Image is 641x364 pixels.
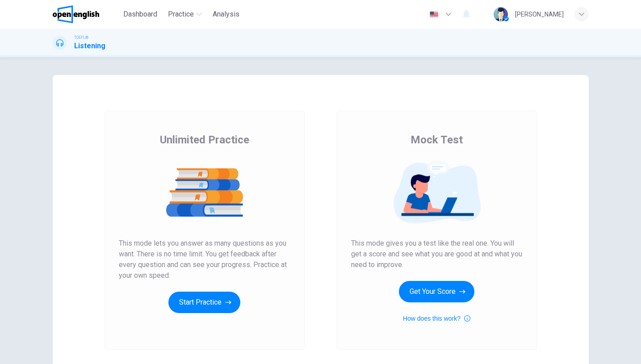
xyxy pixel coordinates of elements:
img: Profile picture [494,7,508,21]
span: This mode gives you a test like the real one. You will get a score and see what you are good at a... [351,238,523,270]
a: OpenEnglish logo [53,5,120,23]
button: Practice [164,6,205,22]
button: Dashboard [120,6,161,22]
img: en [428,11,440,18]
button: Start Practice [168,292,240,313]
h1: Listening [74,41,105,51]
div: [PERSON_NAME] [515,9,564,20]
button: Get Your Score [399,281,474,302]
button: Analysis [209,6,243,22]
span: Practice [168,9,194,20]
span: Mock Test [411,133,463,147]
img: OpenEnglish logo [53,5,100,23]
button: How does this work? [403,313,470,324]
span: Dashboard [123,9,157,20]
span: TOEFL® [74,34,88,41]
span: Analysis [213,9,239,20]
span: This mode lets you answer as many questions as you want. There is no time limit. You get feedback... [119,238,290,281]
span: Unlimited Practice [160,133,249,147]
